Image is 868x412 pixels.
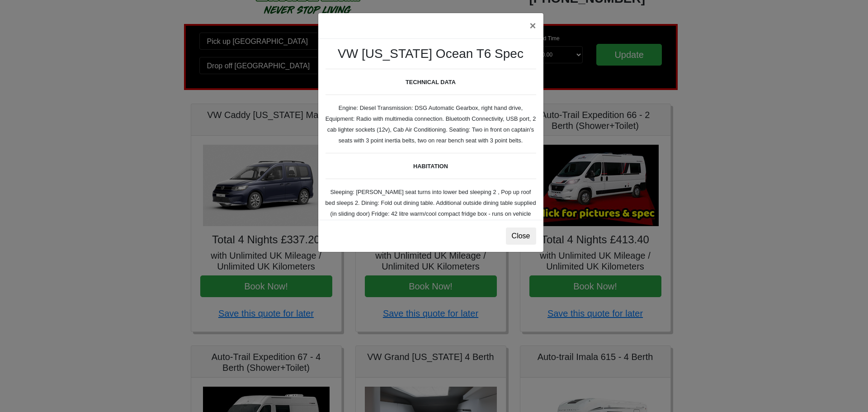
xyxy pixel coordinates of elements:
[522,13,543,38] button: ×
[406,79,456,85] b: TECHNICAL DATA
[325,46,536,62] h3: VW [US_STATE] Ocean T6 Spec
[413,163,448,170] b: HABITATION
[506,227,536,245] button: Close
